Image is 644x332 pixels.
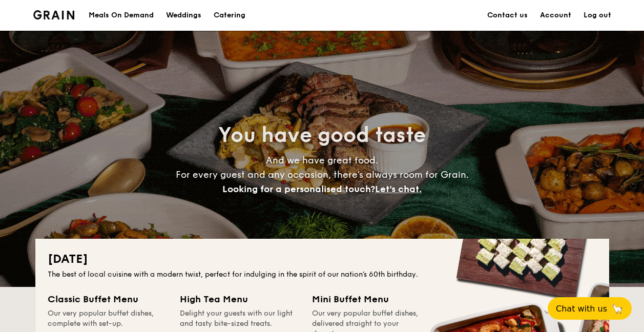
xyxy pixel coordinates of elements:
span: 🦙 [611,303,624,315]
span: You have good taste [218,123,426,148]
span: And we have great food. For every guest and any occasion, there’s always room for Grain. [176,155,469,195]
span: Let's chat. [375,183,422,195]
h2: [DATE] [48,251,597,267]
span: Looking for a personalised touch? [222,183,375,195]
span: Chat with us [556,304,607,314]
div: Mini Buffet Menu [312,292,432,306]
div: Classic Buffet Menu [48,292,168,306]
div: The best of local cuisine with a modern twist, perfect for indulging in the spirit of our nation’... [48,269,597,280]
button: Chat with us🦙 [548,297,632,320]
a: Logotype [33,10,75,19]
div: High Tea Menu [180,292,300,306]
img: Grain [33,10,75,19]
